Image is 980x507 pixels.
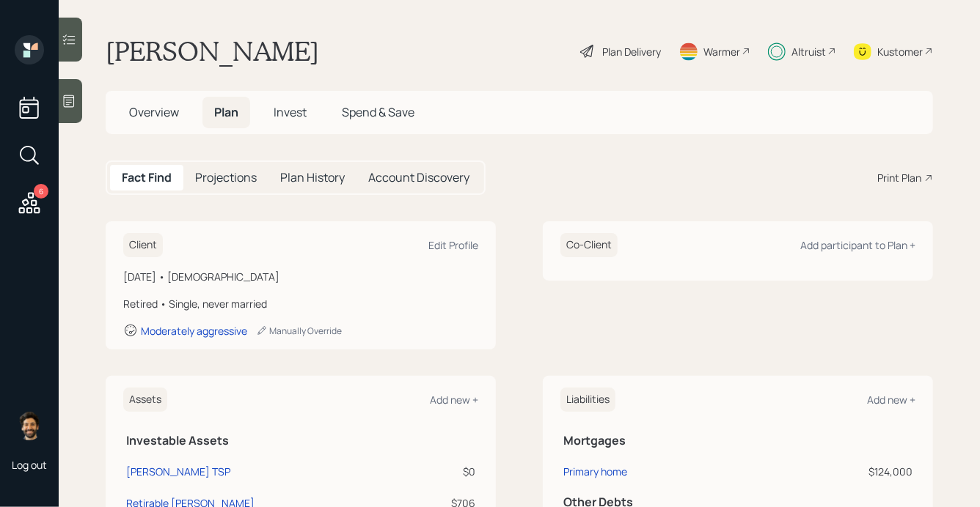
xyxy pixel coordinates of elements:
div: [PERSON_NAME] TSP [126,464,230,479]
div: Primary home [563,464,627,479]
div: Kustomer [877,44,923,59]
div: Retired • Single, never married [123,296,478,311]
span: Overview [129,104,179,120]
div: Log out [12,458,47,472]
h5: Account Discovery [368,171,469,185]
span: Plan [214,104,238,120]
div: Warmer [703,44,740,59]
img: eric-schwartz-headshot.png [15,411,44,440]
div: Manually Override [256,325,342,337]
div: [DATE] • [DEMOGRAPHIC_DATA] [123,269,478,284]
h6: Assets [123,388,167,412]
div: Moderately aggressive [141,324,247,338]
h5: Mortgages [563,434,913,448]
div: $0 [384,464,475,479]
span: Spend & Save [342,104,414,120]
div: Add participant to Plan + [800,238,915,252]
div: Plan Delivery [602,44,661,59]
div: $124,000 [793,464,913,479]
h6: Co-Client [560,233,618,257]
h6: Liabilities [560,388,615,412]
h6: Client [123,233,163,257]
div: Print Plan [877,170,921,185]
div: Add new + [430,393,478,407]
div: Edit Profile [428,238,478,252]
div: Altruist [791,44,826,59]
h5: Plan History [280,171,345,185]
h5: Fact Find [122,171,172,185]
div: 6 [34,184,48,199]
h5: Investable Assets [126,434,475,448]
div: Add new + [867,393,915,407]
h5: Projections [195,171,257,185]
span: Invest [274,104,307,120]
h1: [PERSON_NAME] [106,35,319,67]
